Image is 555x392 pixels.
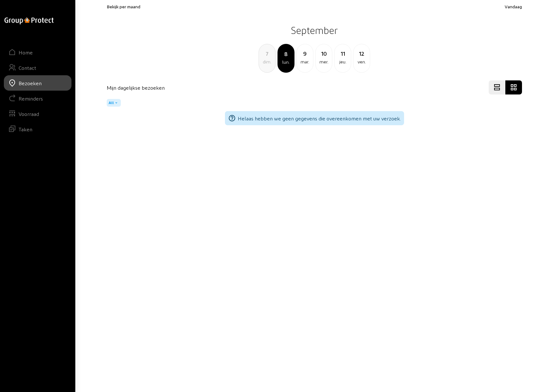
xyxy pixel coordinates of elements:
h4: Mijn dagelijkse bezoeken [107,85,165,91]
a: Reminders [4,91,71,106]
div: Contact [19,65,36,71]
div: mer. [316,58,332,66]
div: Taken [19,126,32,132]
mat-icon: help_outline [228,114,236,122]
a: Contact [4,60,71,75]
span: Helaas hebben we geen gegevens die overeenkomen met uw verzoek. [238,115,401,121]
div: jeu. [335,58,351,66]
a: Voorraad [4,106,71,121]
span: Vandaag [505,4,522,9]
h2: September [107,22,522,38]
div: 12 [353,49,370,58]
div: 7 [259,49,275,58]
img: logo-oneline.png [4,17,54,24]
div: lun. [278,58,294,66]
span: All [109,100,114,105]
a: Taken [4,121,71,137]
div: 11 [335,49,351,58]
div: Bezoeken [19,80,42,86]
div: Home [19,49,33,55]
div: Reminders [19,95,43,102]
div: 9 [297,49,313,58]
div: 10 [316,49,332,58]
div: ven. [353,58,370,66]
div: mar. [297,58,313,66]
div: Voorraad [19,111,39,117]
div: dim. [259,58,275,66]
span: Bekijk per maand [107,4,140,9]
a: Bezoeken [4,75,71,91]
a: Home [4,45,71,60]
div: 8 [278,49,294,58]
